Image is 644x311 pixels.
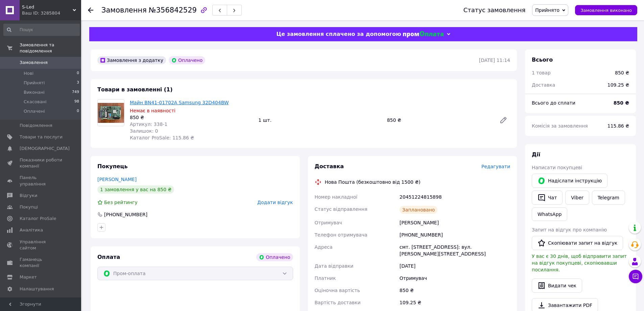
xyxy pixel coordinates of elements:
div: [PERSON_NAME] [398,217,511,229]
span: Замовлення [20,60,48,66]
span: Доставка [532,82,555,88]
span: Нові [24,70,33,76]
span: Артикул: 338-1 [130,121,167,127]
span: Статус відправлення [315,206,367,212]
span: Вартість доставки [315,300,361,305]
span: 115.86 ₴ [607,123,629,129]
span: Каталог ProSale: 115.86 ₴ [130,135,194,140]
div: 850 ₴ [398,284,511,296]
a: Viber [565,191,589,205]
span: Замовлення [101,6,147,14]
span: Виконані [24,89,45,95]
div: 850 ₴ [384,115,494,125]
span: Залишок: 0 [130,128,158,134]
a: Редагувати [497,113,510,127]
span: Прийняті [24,80,45,86]
a: WhatsApp [532,207,567,221]
div: [PHONE_NUMBER] [103,211,148,218]
div: Статус замовлення [463,7,526,14]
div: Отримувач [398,272,511,284]
div: 1 замовлення у вас на 850 ₴ [97,185,174,194]
span: Редагувати [481,164,510,169]
span: Телефон отримувача [315,232,367,238]
span: Маркет [20,274,37,280]
span: Немає в наявності [130,108,175,113]
span: Доставка [315,163,344,170]
span: Запит на відгук про компанію [532,227,607,232]
button: Чат [532,191,563,205]
span: Повідомлення [20,123,52,129]
span: Дії [532,151,540,158]
span: Прийнято [535,7,559,13]
span: Адреса [315,244,333,250]
div: 20451224815898 [398,191,511,203]
span: Оплата [97,254,120,260]
span: Додати відгук [257,200,293,205]
span: Всього до сплати [532,100,575,106]
span: Номер накладної [315,194,358,200]
span: У вас є 30 днів, щоб відправити запит на відгук покупцеві, скопіювавши посилання. [532,253,627,272]
span: Всього [532,57,553,63]
span: 0 [77,70,79,76]
div: [DATE] [398,260,511,272]
span: Комісія за замовлення [532,123,588,129]
span: Скасовані [24,99,47,105]
div: Оплачено [169,56,205,64]
div: 850 ₴ [130,114,253,121]
img: evopay logo [403,31,444,38]
span: S-Led [22,4,73,10]
div: Заплановано [400,206,438,214]
button: Чат з покупцем [629,270,642,283]
span: 1 товар [532,70,551,75]
div: Оплачено [256,253,293,261]
span: Товари в замовленні (1) [97,86,173,93]
span: Каталог ProSale [20,216,56,222]
span: Без рейтингу [104,200,138,205]
button: Надіслати інструкцію [532,174,607,188]
div: 109.25 ₴ [603,77,633,92]
span: Замовлення виконано [580,8,632,13]
div: 109.25 ₴ [398,296,511,309]
span: Панель управління [20,175,63,187]
span: Оціночна вартість [315,288,360,293]
img: Майн BN41-01702A Samsung 32D404BW [98,103,124,123]
span: 98 [74,99,79,105]
span: Відгуки [20,193,37,199]
time: [DATE] 11:14 [479,58,510,63]
span: 0 [77,108,79,114]
span: Показники роботи компанії [20,157,63,169]
span: [DEMOGRAPHIC_DATA] [20,146,70,152]
div: Повернутися назад [88,7,93,14]
span: Дата відправки [315,263,354,269]
span: Аналітика [20,227,43,233]
div: Замовлення з додатку [97,56,166,64]
span: Товари та послуги [20,134,63,140]
b: 850 ₴ [614,100,629,106]
div: смт. [STREET_ADDRESS]: вул. [PERSON_NAME][STREET_ADDRESS] [398,241,511,260]
span: 3 [77,80,79,86]
span: Платник [315,275,336,281]
div: Нова Пошта (безкоштовно від 1500 ₴) [323,179,422,185]
span: Покупці [20,204,38,210]
div: 1 шт. [256,115,384,125]
span: Замовлення та повідомлення [20,42,81,54]
div: 850 ₴ [615,69,629,76]
input: Пошук [3,24,80,36]
button: Видати чек [532,279,582,293]
span: Отримувач [315,220,342,225]
a: [PERSON_NAME] [97,177,137,182]
span: Це замовлення сплачено за допомогою [276,31,401,37]
span: Налаштування [20,286,54,292]
span: №356842529 [149,6,197,14]
div: [PHONE_NUMBER] [398,229,511,241]
span: 749 [72,89,79,95]
a: Telegram [592,191,625,205]
span: Покупець [97,163,128,170]
button: Скопіювати запит на відгук [532,236,623,250]
span: Оплачені [24,108,45,114]
div: Ваш ID: 3285804 [22,10,81,16]
span: Написати покупцеві [532,165,582,170]
a: Майн BN41-01702A Samsung 32D404BW [130,100,229,105]
button: Замовлення виконано [575,5,637,15]
span: Управління сайтом [20,239,63,251]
